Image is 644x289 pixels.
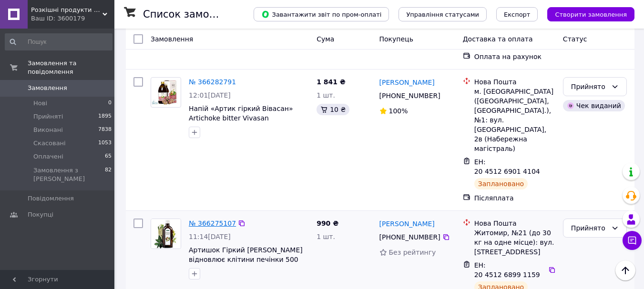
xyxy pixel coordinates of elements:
a: [PERSON_NAME] [379,219,435,229]
div: Оплата на рахунок [474,52,555,61]
div: Заплановано [474,178,528,189]
div: 10 ₴ [317,104,349,115]
span: Скасовані [33,139,66,148]
span: Замовлення [28,84,67,92]
a: Створити замовлення [538,10,634,18]
div: Чек виданий [563,100,625,111]
button: Експорт [496,7,538,21]
span: ЕН: 20 4512 6901 4104 [474,158,540,175]
div: м. [GEOGRAPHIC_DATA] ([GEOGRAPHIC_DATA], [GEOGRAPHIC_DATA].), №1: вул. [GEOGRAPHIC_DATA], 2в (Наб... [474,87,555,153]
span: 1 шт. [317,91,335,99]
button: Наверх [615,260,635,280]
span: Замовлення з [PERSON_NAME] [33,166,105,183]
span: Покупець [379,35,413,43]
div: Житомир, №21 (до 30 кг на одне місце): вул. [STREET_ADDRESS] [474,228,555,257]
button: Завантажити звіт по пром-оплаті [254,7,389,21]
span: Без рейтингу [389,249,436,256]
span: Замовлення [151,35,193,43]
span: 1 841 ₴ [317,78,346,86]
span: 7838 [98,126,112,134]
span: Повідомлення [28,194,74,203]
span: Створити замовлення [555,11,627,18]
div: Нова Пошта [474,77,555,87]
span: Виконані [33,126,63,134]
div: Прийнято [571,81,607,92]
span: Експорт [504,11,531,18]
span: 1 шт. [317,233,335,240]
span: Покупці [28,210,53,219]
img: Фото товару [151,219,181,249]
span: 990 ₴ [317,219,338,227]
button: Створити замовлення [547,7,634,21]
span: 1053 [98,139,112,148]
span: Доставка та оплата [463,35,533,43]
span: 0 [108,99,112,108]
div: [PHONE_NUMBER] [378,230,442,244]
span: ЕН: 20 4512 6899 1159 [474,261,540,279]
button: Управління статусами [399,7,487,21]
span: Прийняті [33,112,63,121]
div: [PHONE_NUMBER] [378,89,442,102]
span: Завантажити звіт по пром-оплаті [261,10,381,19]
div: Післяплата [474,193,555,203]
span: Нові [33,99,47,108]
span: 1895 [98,112,112,121]
a: Артишок Гіркий [PERSON_NAME] відновлює клітини печінки 500 мл [189,246,303,273]
div: Нова Пошта [474,219,555,228]
input: Пошук [5,33,112,50]
button: Чат з покупцем [623,231,642,250]
span: Статус [563,35,587,43]
a: [PERSON_NAME] [379,78,435,87]
span: 82 [105,166,112,183]
a: Фото товару [151,219,181,249]
span: Оплачені [33,152,63,161]
a: Фото товару [151,77,181,108]
img: Фото товару [151,80,181,105]
span: Замовлення та повідомлення [28,59,114,76]
span: Розкішні продукти для краси та здоров'я 4you4me [31,6,102,14]
span: 11:14[DATE] [189,233,231,240]
span: 12:01[DATE] [189,91,231,99]
a: № 366275107 [189,219,236,227]
span: Cума [317,35,334,43]
h1: Список замовлень [143,9,240,20]
a: № 366282791 [189,78,236,86]
span: 100% [389,107,408,115]
span: Управління статусами [406,11,479,18]
a: Напій «Артик гіркий Вівасан» Artichoke bitter Vivasan ([GEOGRAPHIC_DATA], 500 мл) [189,105,293,131]
div: Прийнято [571,223,607,233]
div: Ваш ID: 3600179 [31,14,114,23]
span: 65 [105,152,112,161]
